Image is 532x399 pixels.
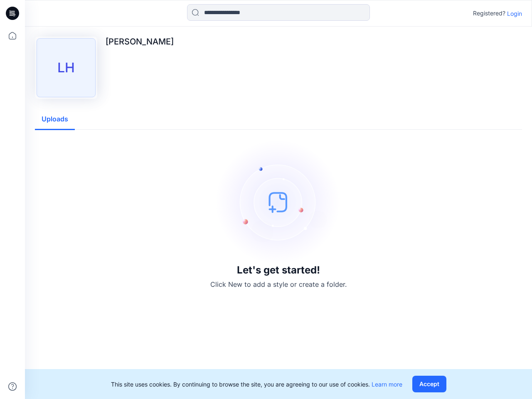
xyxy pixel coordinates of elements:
p: Login [507,9,522,18]
div: LH [37,38,96,97]
button: Uploads [35,109,75,130]
p: Registered? [473,8,505,18]
img: empty-state-image.svg [216,140,341,264]
a: Learn more [372,381,402,388]
button: Accept [412,376,446,392]
p: Click New to add a style or create a folder. [210,279,347,289]
p: This site uses cookies. By continuing to browse the site, you are agreeing to our use of cookies. [111,380,402,389]
p: [PERSON_NAME] [106,37,174,47]
h3: Let's get started! [237,264,320,276]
